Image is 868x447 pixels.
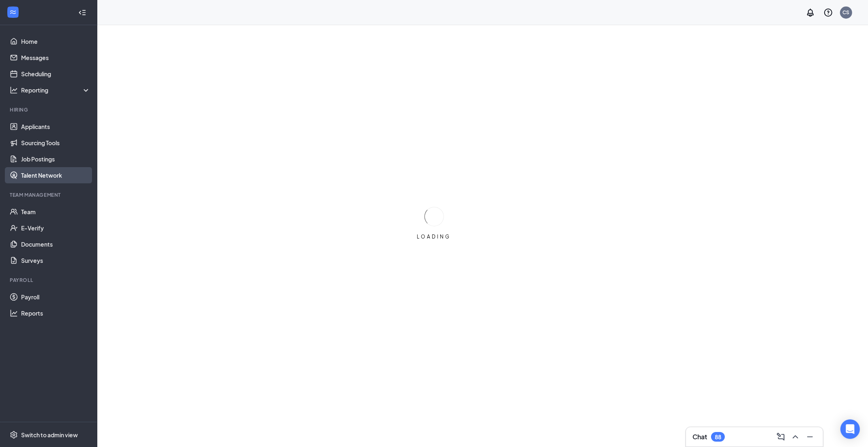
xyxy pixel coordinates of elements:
a: Documents [21,236,90,252]
div: Reporting [21,86,91,94]
div: 88 [715,434,721,441]
a: Team [21,204,90,220]
svg: ComposeMessage [776,432,786,442]
div: Switch to admin view [21,431,78,439]
svg: Notifications [806,8,815,17]
a: E-Verify [21,220,90,236]
a: Reports [21,305,90,321]
button: Minimize [804,430,817,443]
a: Scheduling [21,66,90,82]
div: LOADING [414,233,454,240]
div: Open Intercom Messenger [840,419,860,439]
a: Job Postings [21,151,90,167]
div: Hiring [10,106,89,113]
div: CS [843,9,850,16]
a: Home [21,33,90,49]
a: Messages [21,49,90,66]
svg: Settings [10,431,18,439]
a: Talent Network [21,167,90,183]
svg: WorkstreamLogo [9,8,17,16]
a: Payroll [21,289,90,305]
svg: Collapse [78,9,86,17]
svg: Minimize [805,432,815,442]
div: Team Management [10,191,89,198]
svg: Analysis [10,86,18,94]
svg: ChevronUp [791,432,800,442]
button: ChevronUp [789,430,802,443]
h3: Chat [692,432,707,441]
a: Sourcing Tools [21,135,90,151]
a: Surveys [21,252,90,269]
button: ComposeMessage [774,430,787,443]
svg: QuestionInfo [823,8,833,17]
div: Payroll [10,277,89,284]
a: Applicants [21,118,90,135]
